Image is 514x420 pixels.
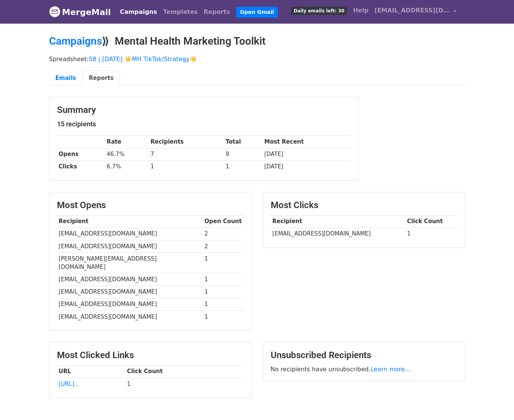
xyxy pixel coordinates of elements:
[375,6,450,15] span: [EMAIL_ADDRESS][DOMAIN_NAME]
[203,310,244,323] td: 1
[49,6,60,17] img: MergeMail logo
[271,200,457,211] h3: Most Clicks
[203,240,244,252] td: 2
[262,160,350,173] td: [DATE]
[57,273,203,286] td: [EMAIL_ADDRESS][DOMAIN_NAME]
[58,381,78,387] a: [URL]..
[49,35,102,47] a: Campaigns
[57,105,351,115] h3: Summary
[291,7,347,15] span: Daily emails left: 30
[271,350,457,361] h3: Unsubscribed Recipients
[105,148,149,160] td: 46.7%
[262,136,350,148] th: Most Recent
[57,365,125,378] th: URL
[57,350,244,361] h3: Most Clicked Links
[105,160,149,173] td: 6.7%
[203,228,244,240] td: 2
[57,298,203,310] td: [EMAIL_ADDRESS][DOMAIN_NAME]
[49,70,82,86] a: Emails
[271,215,405,228] th: Recipient
[57,228,203,240] td: [EMAIL_ADDRESS][DOMAIN_NAME]
[49,55,465,63] p: Spreadsheet:
[149,160,224,173] td: 1
[236,7,278,18] a: Open Gmail
[203,215,244,228] th: Open Count
[203,286,244,298] td: 1
[149,148,224,160] td: 7
[203,252,244,273] td: 1
[224,136,262,148] th: Total
[105,136,149,148] th: Rate
[57,252,203,273] td: [PERSON_NAME][EMAIL_ADDRESS][DOMAIN_NAME]
[288,3,350,18] a: Daily emails left: 30
[224,148,262,160] td: 9
[203,273,244,286] td: 1
[49,35,465,48] h2: ⟫ Mental Health Marketing Toolkit
[57,286,203,298] td: [EMAIL_ADDRESS][DOMAIN_NAME]
[57,310,203,323] td: [EMAIL_ADDRESS][DOMAIN_NAME]
[371,366,411,373] a: Learn more...
[262,148,350,160] td: [DATE]
[117,4,160,19] a: Campaigns
[350,3,372,18] a: Help
[49,4,111,20] a: MergeMail
[477,384,514,420] iframe: Chat Widget
[203,298,244,310] td: 1
[125,378,244,390] td: 1
[160,4,201,19] a: Templates
[82,70,120,86] a: Reports
[405,228,457,240] td: 1
[57,160,105,173] th: Clicks
[224,160,262,173] td: 1
[372,3,459,21] a: [EMAIL_ADDRESS][DOMAIN_NAME]
[57,240,203,252] td: [EMAIL_ADDRESS][DOMAIN_NAME]
[57,148,105,160] th: Opens
[405,215,457,228] th: Click Count
[271,228,405,240] td: [EMAIL_ADDRESS][DOMAIN_NAME]
[125,365,244,378] th: Click Count
[57,200,244,211] h3: Most Opens
[89,55,197,63] a: 58 | [DATE] ☀️MH TikTok/Strategy☀️
[201,4,233,19] a: Reports
[271,365,457,373] p: No recipients have unsubscribed.
[57,215,203,228] th: Recipient
[149,136,224,148] th: Recipients
[57,120,351,128] h5: 15 recipients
